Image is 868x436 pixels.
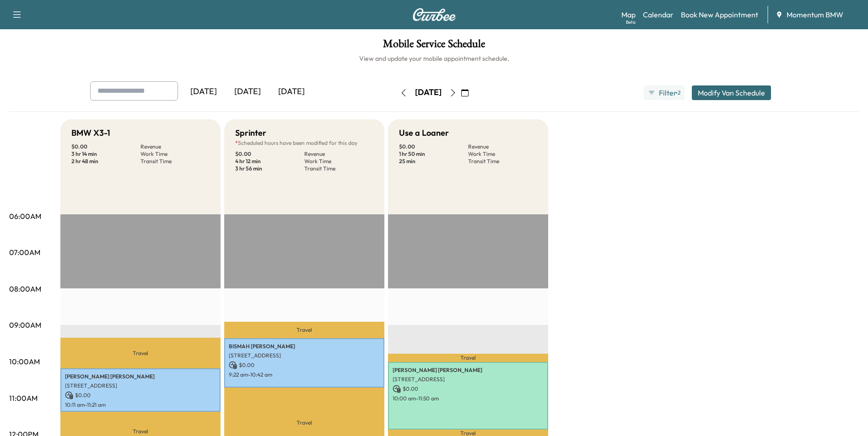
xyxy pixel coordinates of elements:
[787,9,843,20] span: Momentum BMW
[235,158,304,165] p: 4 hr 12 min
[393,385,544,393] p: $ 0.00
[71,150,140,158] p: 3 hr 14 min
[681,9,758,20] a: Book New Appointment
[140,150,210,158] p: Work Time
[399,143,468,150] p: $ 0.00
[9,211,41,222] p: 06:00AM
[140,143,210,150] p: Revenue
[140,158,210,165] p: Transit Time
[399,158,468,165] p: 25 min
[393,395,544,402] p: 10:00 am - 11:50 am
[229,361,380,369] p: $ 0.00
[9,38,859,54] h1: Mobile Service Schedule
[270,81,313,102] div: [DATE]
[9,247,40,258] p: 07:00AM
[399,127,449,139] h5: Use a Loaner
[9,393,38,404] p: 11:00AM
[9,283,41,294] p: 08:00AM
[235,150,304,158] p: $ 0.00
[304,165,373,172] p: Transit Time
[621,9,636,20] a: MapBeta
[60,338,221,368] p: Travel
[182,81,226,102] div: [DATE]
[71,158,140,165] p: 2 hr 48 min
[229,352,380,359] p: [STREET_ADDRESS]
[65,391,216,399] p: $ 0.00
[65,382,216,389] p: [STREET_ADDRESS]
[226,81,270,102] div: [DATE]
[304,150,373,158] p: Revenue
[71,127,110,139] h5: BMW X3-1
[229,343,380,350] p: BISMAH [PERSON_NAME]
[393,376,544,383] p: [STREET_ADDRESS]
[412,8,456,21] img: Curbee Logo
[224,322,384,338] p: Travel
[675,90,677,95] span: ●
[468,158,537,165] p: Transit Time
[692,85,771,100] button: Modify Van Schedule
[644,85,684,100] button: Filter●2
[415,87,442,98] div: [DATE]
[9,356,40,367] p: 10:00AM
[468,150,537,158] p: Work Time
[235,165,304,172] p: 3 hr 56 min
[9,54,859,63] h6: View and update your mobile appointment schedule.
[678,89,680,96] span: 2
[65,401,216,409] p: 10:11 am - 11:21 am
[626,19,636,26] div: Beta
[9,319,41,330] p: 09:00AM
[643,9,674,20] a: Calendar
[71,143,140,150] p: $ 0.00
[399,150,468,158] p: 1 hr 50 min
[393,367,544,374] p: [PERSON_NAME] [PERSON_NAME]
[235,139,373,147] p: Scheduled hours have been modified for this day
[304,158,373,165] p: Work Time
[65,373,216,380] p: [PERSON_NAME] [PERSON_NAME]
[229,371,380,378] p: 9:22 am - 10:42 am
[235,127,266,139] h5: Sprinter
[659,87,675,98] span: Filter
[468,143,537,150] p: Revenue
[388,354,548,362] p: Travel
